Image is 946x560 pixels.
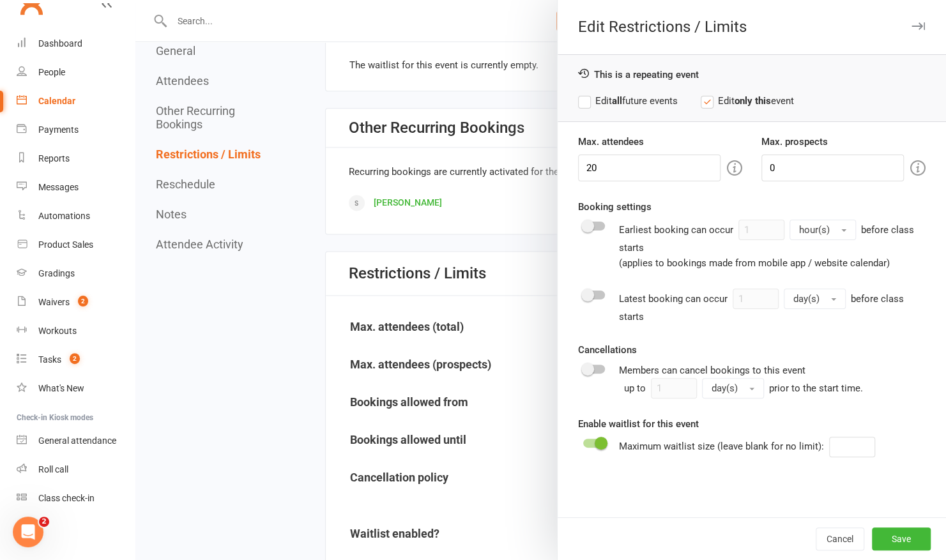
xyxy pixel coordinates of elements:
[38,38,82,49] div: Dashboard
[17,231,135,259] a: Product Sales
[784,289,846,309] button: day(s)
[872,527,931,550] button: Save
[38,268,75,278] div: Gradings
[17,374,135,403] a: What's New
[39,517,49,527] span: 2
[38,96,75,106] div: Calendar
[38,153,70,163] div: Reports
[17,144,135,173] a: Reports
[619,437,896,457] div: Maximum waitlist size (leave blank for no limit):
[17,484,135,513] a: Class kiosk mode
[578,342,637,358] label: Cancellations
[38,125,79,135] div: Payments
[17,427,135,455] a: General attendance kiosk mode
[13,517,43,547] iframe: Intercom live chat
[816,527,864,550] button: Cancel
[735,95,771,107] strong: only this
[793,293,820,305] span: day(s)
[17,455,135,484] a: Roll call
[17,317,135,345] a: Workouts
[578,134,644,149] label: Max. attendees
[619,363,926,398] div: Members can cancel bookings to this event
[612,95,622,107] strong: all
[38,493,95,503] div: Class check-in
[761,134,828,149] label: Max. prospects
[38,297,70,307] div: Waivers
[702,378,764,398] button: day(s)
[38,211,90,221] div: Automations
[38,182,79,192] div: Messages
[701,93,794,109] label: Edit event
[17,288,135,317] a: Waivers 2
[17,202,135,231] a: Automations
[17,87,135,116] a: Calendar
[799,224,830,236] span: hour(s)
[624,378,764,398] div: up to
[17,259,135,288] a: Gradings
[17,29,135,58] a: Dashboard
[78,296,88,306] span: 2
[38,383,84,393] div: What's New
[17,345,135,374] a: Tasks 2
[17,116,135,144] a: Payments
[712,382,738,394] span: day(s)
[769,382,863,394] span: prior to the start time.
[578,93,678,109] label: Edit future events
[619,289,926,324] div: Latest booking can occur
[38,67,65,77] div: People
[17,58,135,87] a: People
[38,435,116,446] div: General attendance
[578,68,926,80] div: This is a repeating event
[17,173,135,202] a: Messages
[70,353,80,364] span: 2
[38,464,68,474] div: Roll call
[619,224,914,269] span: before class starts (applies to bookings made from mobile app / website calendar)
[38,239,93,250] div: Product Sales
[619,220,926,271] div: Earliest booking can occur
[38,354,61,365] div: Tasks
[790,220,856,240] button: hour(s)
[578,416,699,432] label: Enable waitlist for this event
[38,326,77,336] div: Workouts
[558,18,946,36] div: Edit Restrictions / Limits
[578,199,652,215] label: Booking settings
